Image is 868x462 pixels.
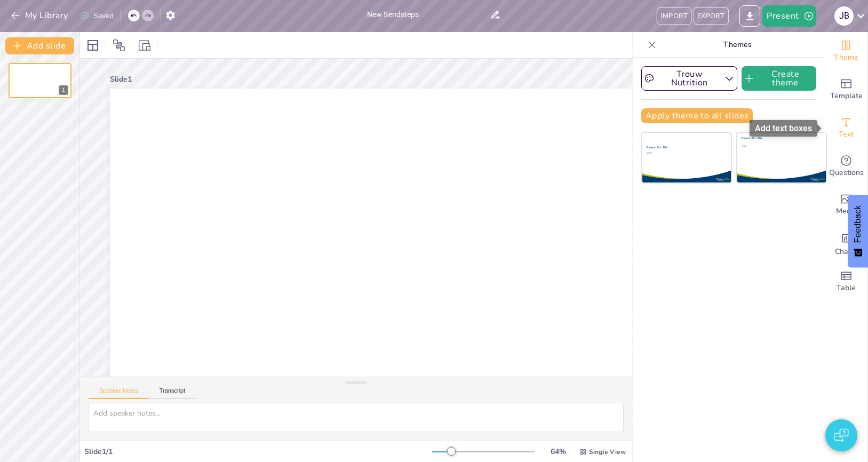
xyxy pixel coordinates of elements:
[739,5,760,27] button: Export to PowerPoint
[641,108,753,123] button: Apply theme to all slides
[825,186,867,224] div: Add images, graphics, shapes or video
[367,7,490,22] input: Insert title
[848,195,868,267] button: Feedback - Show survey
[8,7,73,24] button: My Library
[742,145,815,147] div: Subtitle
[113,39,125,52] span: Position
[762,5,816,27] button: Present
[657,7,691,25] button: IMPORT
[84,447,432,457] div: Slide 1 / 1
[89,387,149,399] button: Speaker Notes
[742,66,816,91] button: Create theme
[137,37,153,54] div: Resize presentation
[829,167,864,179] span: Questions
[825,32,867,70] div: Change the overall theme
[825,224,867,262] div: Add charts and graphs
[5,37,74,54] button: Add slide
[647,152,699,154] div: Subtitle
[149,387,196,399] button: Transcript
[641,66,737,91] button: Trouw Nutrition
[693,7,728,25] button: EXPORT
[836,205,857,217] span: Media
[143,26,674,148] div: Slide 1
[750,120,817,137] div: Add text boxes
[837,282,856,294] span: Table
[830,90,863,102] span: Template
[545,447,571,457] div: 64 %
[825,109,867,147] div: Add text boxes
[59,85,68,95] div: 1
[839,129,854,140] span: Text
[742,137,815,140] div: Presentation Title
[835,246,857,258] span: Charts
[825,147,867,186] div: Get real-time input from your audience
[589,448,626,456] span: Single View
[853,205,863,243] span: Feedback
[84,37,101,54] div: Layout
[834,6,854,26] div: J B
[834,52,858,63] span: Theme
[834,5,854,27] button: J B
[647,146,699,149] div: Presentation Title
[9,63,71,98] div: 1
[825,70,867,109] div: Add ready made slides
[81,11,114,21] div: Saved
[825,262,867,301] div: Add a table
[660,32,814,58] p: Themes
